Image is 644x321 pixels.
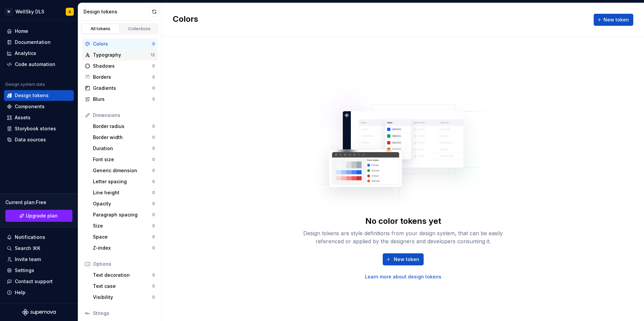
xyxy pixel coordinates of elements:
div: Help [15,289,25,296]
button: New token [383,253,424,265]
a: Assets [4,112,74,123]
div: 0 [152,234,155,240]
a: Shadows0 [82,61,158,71]
a: Border width0 [90,132,158,143]
a: Text case0 [90,281,158,292]
button: WWellSky DLSA [1,4,76,19]
div: 0 [152,245,155,251]
div: Storybook stories [15,125,56,132]
a: Upgrade plan [5,210,72,222]
a: Letter spacing0 [90,176,158,187]
button: Search ⌘K [4,243,74,254]
div: Borders [93,74,152,80]
div: 0 [152,74,155,80]
div: 0 [152,124,155,129]
div: Design system data [5,82,45,87]
div: 0 [152,179,155,184]
div: Code automation [15,61,55,68]
button: Notifications [4,232,74,243]
span: New token [603,16,629,23]
div: 0 [152,41,155,47]
div: All tokens [84,26,117,31]
div: Strings [93,310,155,317]
div: Documentation [15,39,51,46]
div: Gradients [93,85,152,91]
div: Space [93,234,152,240]
div: 0 [152,283,155,289]
a: Documentation [4,37,74,48]
a: Visibility0 [90,292,158,303]
a: Settings [4,265,74,276]
a: Data sources [4,134,74,145]
a: Typography12 [82,50,158,60]
div: Typography [93,52,151,58]
div: Collections [123,26,156,31]
div: Design tokens [84,8,150,15]
div: 0 [152,85,155,91]
div: 0 [152,190,155,195]
a: Design tokens [4,90,74,101]
div: W [5,8,13,16]
a: Opacity0 [90,198,158,209]
div: 0 [152,157,155,162]
a: Learn more about design tokens [365,273,441,280]
div: Assets [15,114,31,121]
div: Options [93,261,155,267]
div: A [68,9,71,14]
div: Size [93,222,152,229]
a: Line height0 [90,187,158,198]
div: Text case [93,283,152,290]
div: Design tokens are style definitions from your design system, that can be easily referenced or app... [296,229,511,245]
div: Line height [93,189,152,196]
div: 0 [152,223,155,229]
div: Home [15,28,28,35]
div: 0 [152,135,155,140]
div: Opacity [93,200,152,207]
a: Colors0 [82,39,158,49]
div: Z-index [93,245,152,251]
button: Help [4,287,74,298]
div: Colors [93,41,152,47]
a: Border radius0 [90,121,158,132]
div: 0 [152,295,155,300]
a: Size0 [90,220,158,231]
div: No color tokens yet [365,216,441,227]
a: Gradients0 [82,83,158,93]
div: 12 [151,52,155,58]
div: Border radius [93,123,152,130]
div: Shadows [93,63,152,69]
div: Settings [15,267,34,274]
a: Space0 [90,232,158,242]
div: Visibility [93,294,152,301]
div: WellSky DLS [15,8,44,15]
div: Contact support [15,278,53,285]
div: Blurs [93,96,152,103]
div: Current plan : Free [5,199,72,206]
div: 0 [152,146,155,151]
div: Search ⌘K [15,245,40,252]
a: Duration0 [90,143,158,154]
a: Storybook stories [4,123,74,134]
div: 0 [152,63,155,69]
div: Components [15,103,45,110]
div: 0 [152,212,155,217]
div: Paragraph spacing [93,211,152,218]
a: Home [4,26,74,37]
div: Invite team [15,256,41,263]
button: New token [594,14,633,26]
div: 0 [152,272,155,278]
button: Contact support [4,276,74,287]
span: Upgrade plan [26,212,58,219]
svg: Supernova Logo [22,309,56,316]
div: 0 [152,168,155,173]
div: Generic dimension [93,167,152,174]
div: Text decoration [93,272,152,278]
div: Dimensions [93,112,155,119]
a: Invite team [4,254,74,265]
div: Design tokens [15,92,49,99]
span: New token [394,256,419,263]
div: Duration [93,145,152,152]
div: 0 [152,201,155,206]
div: Data sources [15,136,46,143]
